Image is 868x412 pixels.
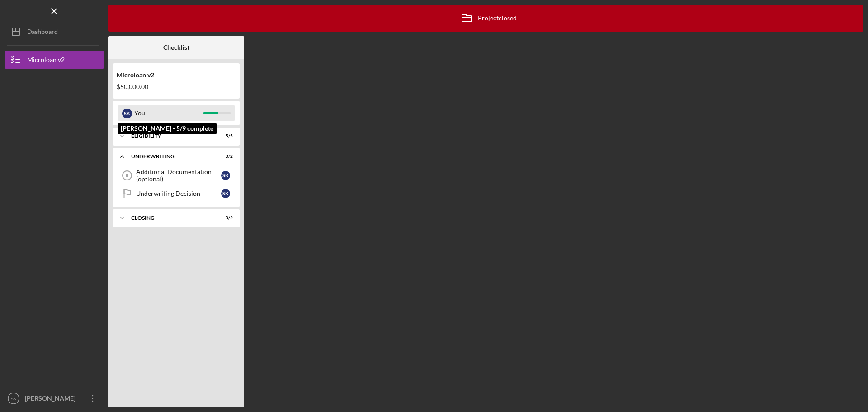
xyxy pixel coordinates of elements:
[136,168,221,183] div: Additional Documentation (optional)
[455,7,517,29] div: Project closed
[221,189,230,198] div: S K
[122,109,132,118] div: S K
[27,51,65,71] div: Microloan v2
[117,71,236,79] div: Microloan v2
[131,154,210,159] div: Underwriting
[118,166,235,185] a: 6Additional Documentation (optional)SK
[11,396,17,401] text: SK
[131,215,210,221] div: Closing
[23,389,81,410] div: [PERSON_NAME]
[27,23,58,43] div: Dashboard
[221,171,230,180] div: S K
[118,185,235,203] a: Underwriting DecisionSK
[217,215,233,221] div: 0 / 2
[136,190,221,197] div: Underwriting Decision
[131,133,210,139] div: Eligibility
[134,105,203,121] div: You
[5,389,104,407] button: SK[PERSON_NAME]
[217,133,233,139] div: 5 / 5
[217,154,233,159] div: 0 / 2
[117,83,236,90] div: $50,000.00
[163,44,189,51] b: Checklist
[5,51,104,69] button: Microloan v2
[5,23,104,41] button: Dashboard
[126,173,128,178] tspan: 6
